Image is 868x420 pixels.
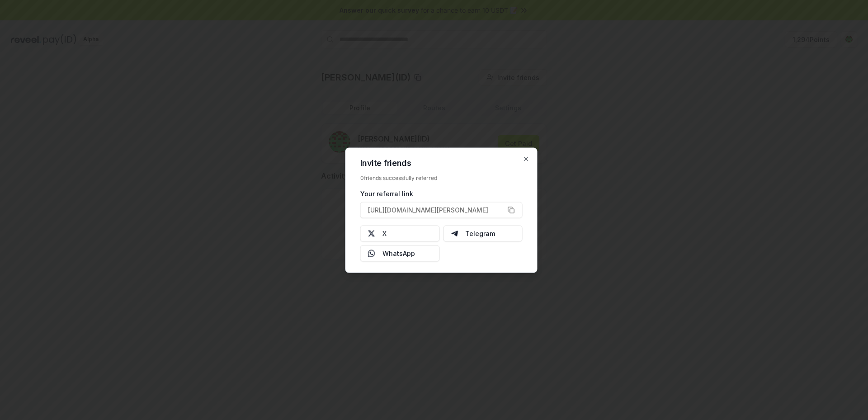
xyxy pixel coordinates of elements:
button: Telegram [443,225,523,241]
h2: Invite friends [360,159,523,167]
img: Telegram [451,230,458,237]
button: WhatsApp [360,245,440,261]
img: X [368,230,375,237]
span: [URL][DOMAIN_NAME][PERSON_NAME] [368,205,488,215]
img: Whatsapp [368,250,375,257]
div: Your referral link [360,189,523,198]
button: X [360,225,440,241]
button: [URL][DOMAIN_NAME][PERSON_NAME] [360,202,523,218]
div: 0 friends successfully referred [360,174,523,181]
